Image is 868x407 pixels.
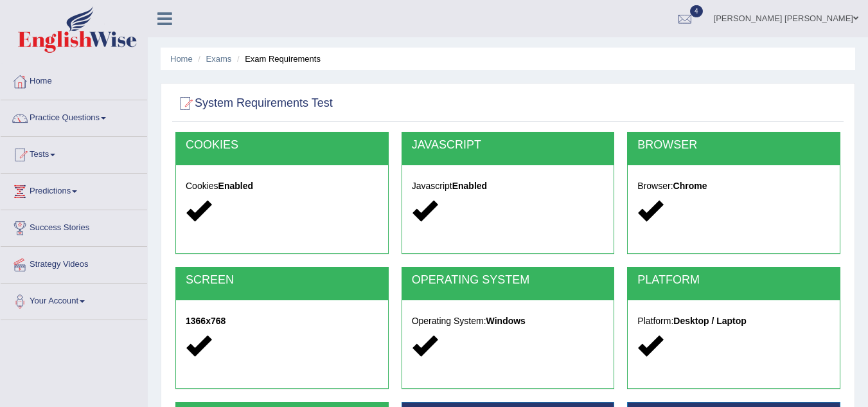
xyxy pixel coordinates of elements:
[1,137,147,169] a: Tests
[175,94,333,113] h2: System Requirements Test
[412,316,605,326] h5: Operating System:
[690,5,703,17] span: 4
[412,274,605,287] h2: OPERATING SYSTEM
[412,181,605,191] h5: Javascript
[186,181,378,191] h5: Cookies
[637,139,830,152] h2: BROWSER
[170,54,193,64] a: Home
[186,316,226,326] strong: 1366x768
[206,54,232,64] a: Exams
[186,139,378,152] h2: COOKIES
[234,53,321,65] li: Exam Requirements
[452,181,487,191] strong: Enabled
[486,316,526,326] strong: Windows
[637,274,830,287] h2: PLATFORM
[412,139,605,152] h2: JAVASCRIPT
[637,316,830,326] h5: Platform:
[218,181,253,191] strong: Enabled
[673,181,707,191] strong: Chrome
[1,210,147,242] a: Success Stories
[1,174,147,206] a: Predictions
[1,284,147,316] a: Your Account
[1,64,147,96] a: Home
[637,181,830,191] h5: Browser:
[186,274,378,287] h2: SCREEN
[673,316,747,326] strong: Desktop / Laptop
[1,247,147,279] a: Strategy Videos
[1,100,147,132] a: Practice Questions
